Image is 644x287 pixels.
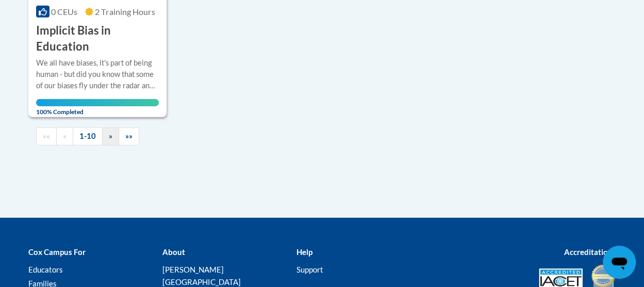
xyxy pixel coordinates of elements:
b: Cox Campus For [28,247,86,257]
b: About [162,247,185,257]
div: Your progress [36,99,159,106]
span: »» [125,132,133,140]
span: «« [43,132,50,140]
span: 0 CEUs [51,7,77,17]
span: « [63,132,67,140]
a: Educators [28,265,63,274]
span: 2 Training Hours [95,7,155,17]
a: Next [102,127,119,146]
b: Accreditations [564,247,616,257]
a: 1-10 [73,127,103,146]
a: Support [296,265,323,274]
div: We all have biases, it's part of being human - but did you know that some of our biases fly under... [36,57,159,91]
b: Help [296,247,312,257]
span: 100% Completed [36,99,159,116]
a: End [119,127,139,146]
h3: Implicit Bias in Education [36,23,159,55]
a: [PERSON_NAME][GEOGRAPHIC_DATA] [162,265,240,286]
a: Previous [56,127,73,146]
iframe: Button to launch messaging window [603,246,636,279]
span: » [109,132,112,140]
a: Begining [36,127,57,146]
